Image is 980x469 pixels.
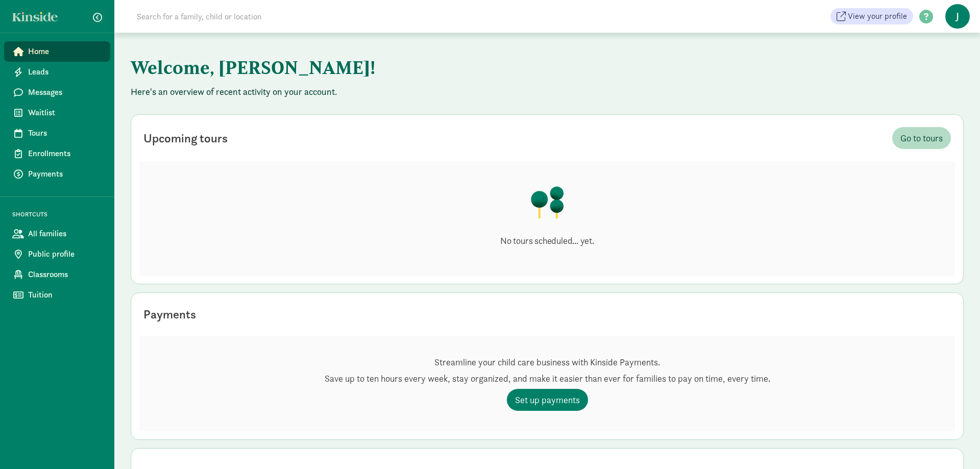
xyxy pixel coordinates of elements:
[4,224,110,244] a: All families
[4,264,110,285] a: Classrooms
[143,129,228,147] div: Upcoming tours
[28,127,102,139] span: Tours
[28,228,102,240] span: All families
[28,107,102,119] span: Waitlist
[28,289,102,301] span: Tuition
[4,123,110,143] a: Tours
[28,147,102,160] span: Enrollments
[131,6,417,27] input: Search for a family, child or location
[28,168,102,180] span: Payments
[900,131,943,145] span: Go to tours
[131,49,636,86] h1: Welcome, [PERSON_NAME]!
[4,82,110,103] a: Messages
[28,66,102,78] span: Leads
[515,393,580,407] span: Set up payments
[929,420,980,469] iframe: Chat Widget
[530,186,565,218] img: illustration-trees.png
[28,86,102,98] span: Messages
[4,164,110,184] a: Payments
[4,103,110,123] a: Waitlist
[28,45,102,58] span: Home
[4,143,110,164] a: Enrollments
[131,86,964,98] p: Here's an overview of recent activity on your account.
[28,248,102,260] span: Public profile
[4,62,110,82] a: Leads
[500,235,594,247] p: No tours scheduled... yet.
[325,356,770,368] p: Streamline your child care business with Kinside Payments.
[892,127,951,149] a: Go to tours
[4,41,110,62] a: Home
[143,305,196,324] div: Payments
[830,8,913,24] a: View your profile
[4,285,110,305] a: Tuition
[4,244,110,264] a: Public profile
[945,4,970,29] span: J
[507,389,588,411] a: Set up payments
[325,373,770,385] p: Save up to ten hours every week, stay organized, and make it easier than ever for families to pay...
[28,268,102,281] span: Classrooms
[848,10,907,22] span: View your profile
